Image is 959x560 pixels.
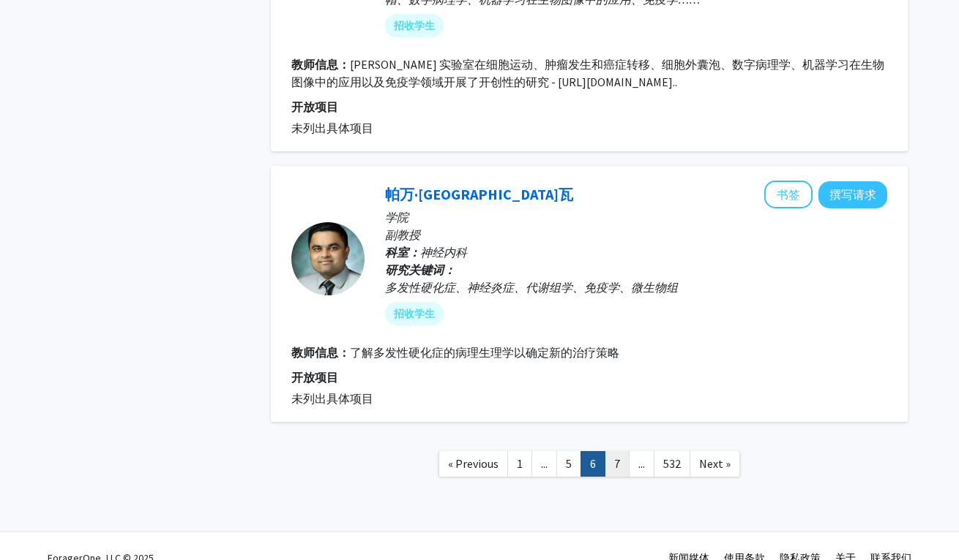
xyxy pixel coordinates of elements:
a: Previous [439,451,508,477]
font: 教师信息： [291,57,350,72]
font: 开放项目 [291,99,338,114]
span: « Previous [448,456,499,471]
font: 科室： [385,245,420,260]
font: 未列出具体项目 [291,121,373,135]
font: 开放项目 [291,370,338,385]
font: 多发性硬化症、神经炎症、代谢组学、免疫学、微生物组 [385,280,678,295]
a: 1 [507,451,532,477]
font: [PERSON_NAME] 实验室在细胞运动、肿瘤发生和癌症转移、细胞外囊泡、数字病理学、机器学习在生物图像中的应用以及免疫学领域开展了开创性的研究 - [URL][DOMAIN_NAME].. [291,57,884,89]
font: 教师信息： [291,345,350,360]
button: 将 Pavan Bhargava 添加到书签 [764,181,813,208]
font: 学院 [385,210,408,224]
font: 研究关键词： [385,262,455,277]
font: 书签 [777,187,800,202]
span: ... [541,456,548,471]
font: 招收学生 [394,307,435,320]
font: 神经内科 [420,245,467,260]
font: 招收学生 [394,19,435,32]
font: 了解多发性硬化症的病理生理学以确定新的治疗策略 [350,345,619,360]
a: 5 [556,451,581,477]
font: 未列出具体项目 [291,391,373,406]
iframe: 聊天 [11,494,62,549]
a: Next [690,451,740,477]
font: 撰写请求 [829,187,876,202]
span: ... [638,456,645,471]
font: 副教授 [385,227,420,242]
span: Next » [699,456,731,471]
button: 向 Pavan Bhargava 撰写请求 [818,181,887,208]
nav: 页面导航 [271,436,908,496]
a: 6 [581,451,605,477]
a: 帕万·[GEOGRAPHIC_DATA]瓦 [385,185,573,203]
a: 7 [605,451,630,477]
a: 532 [654,451,690,477]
